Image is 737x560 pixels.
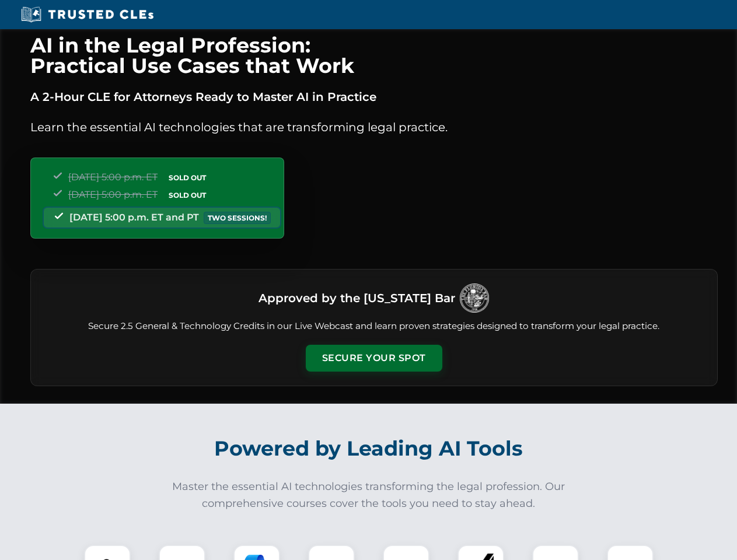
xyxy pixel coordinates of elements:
p: Master the essential AI technologies transforming the legal profession. Our comprehensive courses... [165,478,573,512]
p: Secure 2.5 General & Technology Credits in our Live Webcast and learn proven strategies designed ... [45,320,703,333]
h2: Powered by Leading AI Tools [46,428,692,469]
span: [DATE] 5:00 p.m. ET [68,171,158,183]
h1: AI in the Legal Profession: Practical Use Cases that Work [30,35,718,76]
img: Trusted CLEs [18,6,157,23]
span: SOLD OUT [165,171,210,184]
span: SOLD OUT [165,189,210,201]
button: Secure Your Spot [306,345,442,372]
span: [DATE] 5:00 p.m. ET [68,189,158,200]
img: Logo [460,283,489,313]
p: Learn the essential AI technologies that are transforming legal practice. [30,118,718,136]
h3: Approved by the [US_STATE] Bar [259,288,455,309]
p: A 2-Hour CLE for Attorneys Ready to Master AI in Practice [30,87,718,106]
